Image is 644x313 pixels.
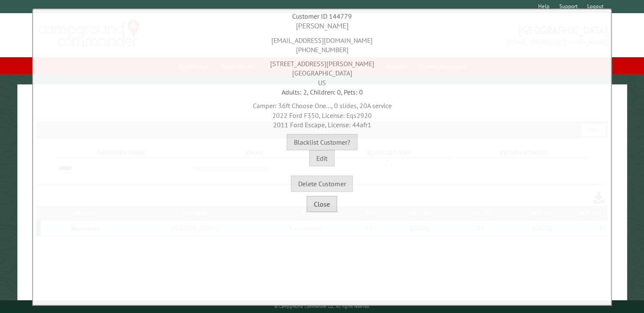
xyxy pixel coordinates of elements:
div: [EMAIL_ADDRESS][DOMAIN_NAME] [PHONE_NUMBER] [35,31,609,55]
button: Edit [309,150,334,166]
small: © Campground Commander LLC. All rights reserved. [274,304,370,309]
div: [STREET_ADDRESS][PERSON_NAME] [GEOGRAPHIC_DATA] US [35,55,609,87]
button: Blacklist Customer? [287,134,357,150]
div: [PERSON_NAME] [35,21,609,31]
button: Delete Customer [291,176,353,192]
button: Close [307,196,337,212]
div: Customer ID 144779 [35,11,609,21]
div: Adults: 2, Children: 0, Pets: 0 [35,87,609,97]
span: 2011 Ford Escape, License: 44afr1 [273,120,371,129]
span: 2022 Ford F350, License: Eqs2920 [272,111,372,120]
div: Camper: 36ft Choose One..., 0 slides, 20A service [35,97,609,129]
